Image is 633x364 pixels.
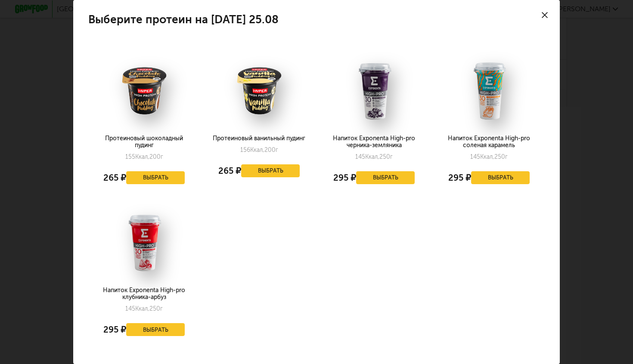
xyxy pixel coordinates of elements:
img: big_Jxl84TDBttAzs9qX.png [218,61,300,121]
div: 156 200 [240,146,278,154]
div: Напиток Exponenta High-pro клубника-арбуз [97,287,191,301]
span: г [390,153,393,160]
div: 145 250 [470,153,508,160]
span: Ккал, [480,153,494,160]
div: 265 ₽ [103,169,126,186]
button: Выбрать [126,171,185,184]
span: г [505,153,508,160]
div: Напиток Exponenta High-pro соленая карамель [442,135,536,149]
div: 145 250 [125,305,163,312]
button: Выбрать [471,171,530,184]
button: Выбрать [356,171,415,184]
span: г [276,146,278,154]
span: Ккал, [135,153,149,160]
span: Ккал, [135,305,149,312]
h4: Выберите протеин на [DATE] 25.08 [88,15,279,24]
div: Протеиновый шоколадный пудинг [97,135,191,149]
div: 145 250 [355,153,393,160]
img: big_iorDPAp9Q5if5JXN.png [448,61,530,121]
span: г [161,153,163,160]
button: Выбрать [126,323,185,336]
button: Выбрать [241,164,300,177]
span: Ккал, [365,153,379,160]
div: 295 ₽ [333,169,356,186]
img: big_9Des9tyDGrleUSTP.png [103,213,185,273]
div: 295 ₽ [448,169,471,186]
span: Ккал, [250,146,264,154]
div: Напиток Exponenta High-pro черника-земляника [327,135,421,149]
span: г [160,305,163,312]
img: big_OteDYDjYEwyPShnj.png [103,61,185,121]
div: 155 200 [125,153,163,160]
div: 295 ₽ [103,321,126,338]
div: Протеиновый ванильный пудинг [212,135,306,142]
img: big_FLY6okO8g9YZ1O8O.png [333,61,415,121]
div: 265 ₽ [218,162,241,179]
